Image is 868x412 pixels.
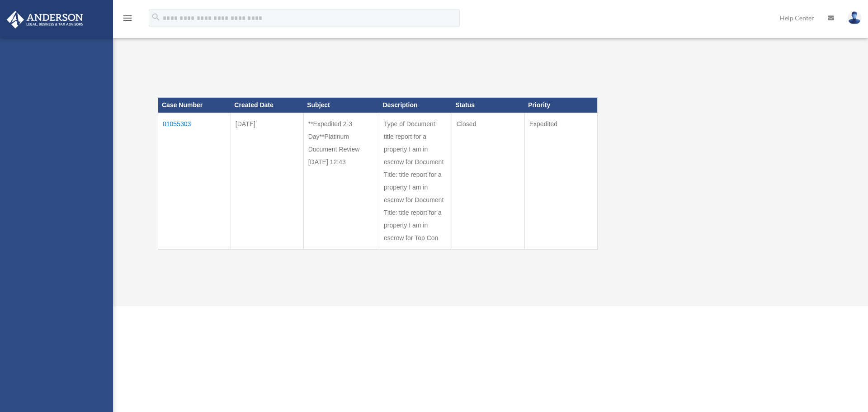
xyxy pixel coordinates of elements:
td: Closed [452,113,524,250]
th: Subject [303,98,379,113]
th: Description [379,98,452,113]
i: search [151,12,161,22]
td: 01055303 [158,113,231,250]
th: Status [452,98,524,113]
td: Type of Document: title report for a property I am in escrow for Document Title: title report for... [379,113,452,250]
th: Created Date [231,98,303,113]
td: **Expedited 2-3 Day**Platinum Document Review [DATE] 12:43 [303,113,379,250]
img: Anderson Advisors Platinum Portal [4,11,86,28]
th: Priority [524,98,597,113]
img: User Pic [848,11,861,24]
td: Expedited [524,113,597,250]
td: [DATE] [231,113,303,250]
i: menu [122,13,133,24]
a: menu [122,16,133,24]
th: Case Number [158,98,231,113]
